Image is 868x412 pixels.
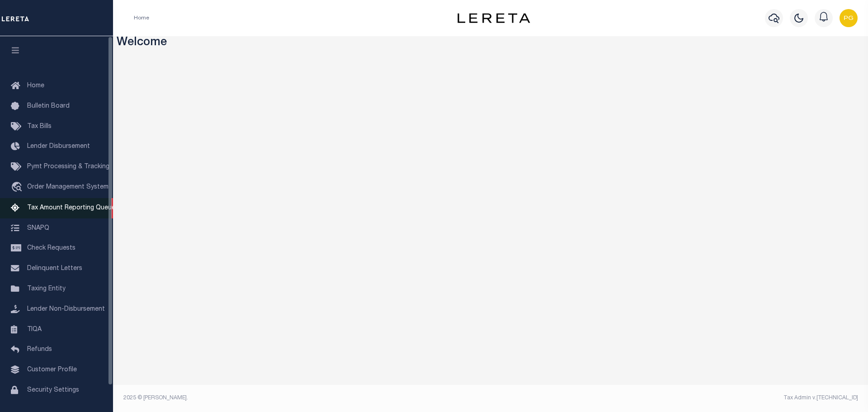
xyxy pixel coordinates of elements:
[27,123,52,130] span: Tax Bills
[27,184,108,190] span: Order Management System
[27,286,66,292] span: Taxing Entity
[27,205,115,211] span: Tax Amount Reporting Queue
[27,164,109,170] span: Pymt Processing & Tracking
[27,265,82,272] span: Delinquent Letters
[27,387,79,393] span: Security Settings
[11,182,25,194] i: travel_explore
[27,225,49,231] span: SNAPQ
[27,143,90,150] span: Lender Disbursement
[117,394,491,402] div: 2025 © [PERSON_NAME].
[27,346,52,353] span: Refunds
[458,13,530,23] img: logo-dark.svg
[134,14,149,22] li: Home
[117,36,865,50] h3: Welcome
[27,103,70,109] span: Bulletin Board
[497,394,858,402] div: Tax Admin v.[TECHNICAL_ID]
[27,245,75,251] span: Check Requests
[27,83,44,89] span: Home
[27,306,105,313] span: Lender Non-Disbursement
[27,367,77,373] span: Customer Profile
[840,9,858,27] img: svg+xml;base64,PHN2ZyB4bWxucz0iaHR0cDovL3d3dy53My5vcmcvMjAwMC9zdmciIHBvaW50ZXItZXZlbnRzPSJub25lIi...
[27,326,42,332] span: TIQA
